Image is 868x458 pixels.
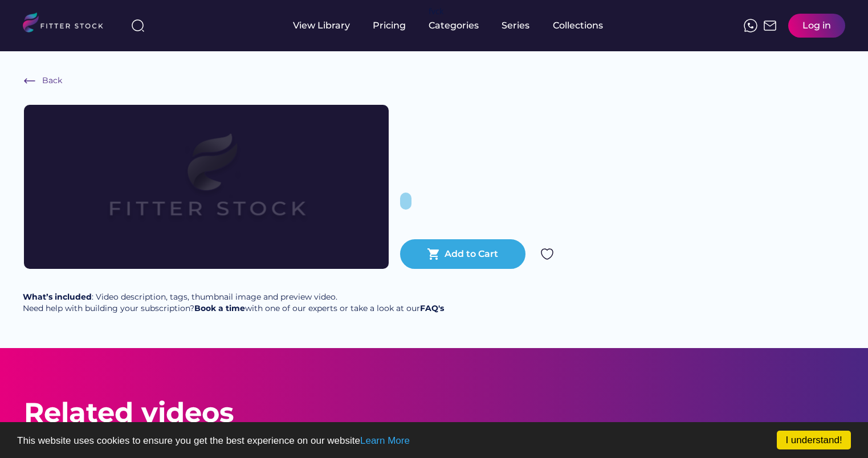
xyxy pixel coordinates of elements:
[23,13,113,36] img: LOGO.svg
[23,74,36,88] img: Frame%20%286%29.svg
[373,19,406,32] div: Pricing
[540,247,554,261] img: Group%201000002324.svg
[502,19,530,32] div: Series
[553,19,603,32] div: Collections
[744,19,757,32] img: meteor-icons_whatsapp%20%281%29.svg
[360,435,410,446] a: Learn More
[802,19,831,32] div: Log in
[23,292,444,314] div: : Video description, tags, thumbnail image and preview video. Need help with building your subscr...
[427,247,441,261] button: shopping_cart
[429,19,479,32] div: Categories
[763,19,777,32] img: Frame%2051.svg
[42,75,62,87] div: Back
[429,6,443,17] div: fvck
[777,431,851,449] a: I understand!
[420,303,444,313] a: FAQ's
[445,248,498,260] div: Add to Cart
[60,105,352,269] img: Frame%2079%20%281%29.svg
[17,436,851,445] p: This website uses cookies to ensure you get the best experience on our website
[23,292,92,302] strong: What’s included
[131,19,145,32] img: search-normal%203.svg
[293,19,350,32] div: View Library
[194,303,245,313] a: Book a time
[24,394,234,432] div: Related videos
